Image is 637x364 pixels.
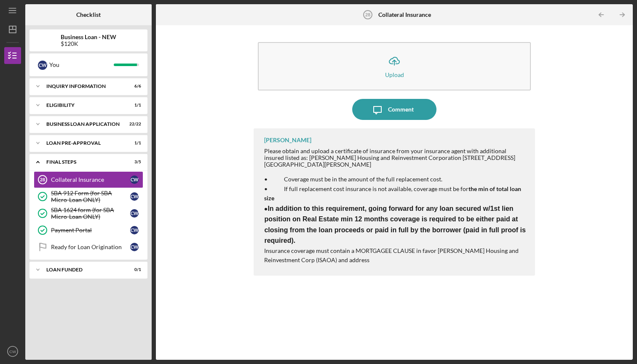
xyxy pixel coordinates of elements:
div: INQUIRY INFORMATION [46,84,120,89]
button: Comment [352,99,436,120]
span: In addition to this requirement, going forward for any loan secured w/1st lien position on Real E... [264,205,525,244]
div: 22 / 22 [126,122,141,127]
a: 28Collateral InsuranceCW [34,171,143,188]
div: Payment Portal [51,227,130,234]
div: SBA 912 Form (for SBA Micro-Loan ONLY) [51,190,130,203]
div: 1 / 1 [126,141,141,146]
div: Upload [385,72,404,78]
button: Upload [258,42,530,90]
div: C W [130,226,139,234]
text: CW [9,349,16,354]
div: 1 / 1 [126,103,141,108]
div: 6 / 6 [126,84,141,89]
div: BUSINESS LOAN APPLICATION [46,122,120,127]
div: C W [130,192,139,201]
div: LOAN FUNDED [46,267,120,272]
tspan: 28 [40,177,45,182]
div: C W [130,175,139,184]
button: CW [4,343,21,360]
tspan: 28 [365,12,370,17]
div: Comment [388,99,414,120]
p: • Coverage must be in the amount of the full replacement cost. [264,175,526,184]
div: C W [130,243,139,251]
a: Payment PortalCW [34,222,143,239]
div: You [49,58,114,72]
b: Business Loan - NEW [61,34,116,40]
p: Insurance coverage must contain a MORTGAGEE CLAUSE in favor [PERSON_NAME] Housing and Reinvestmen... [264,246,526,265]
div: FINAL STEPS [46,159,120,165]
div: C W [130,209,139,218]
a: SBA 912 Form (for SBA Micro-Loan ONLY)CW [34,188,143,205]
div: Please obtain and upload a certificate of insurance from your insurance agent with additional ins... [264,148,526,168]
p: • If full replacement cost insurance is not available, coverage must be for [264,184,526,203]
div: 3 / 5 [126,159,141,165]
a: Ready for Loan OriginationCW [34,239,143,255]
a: SBA 1624 form (for SBA Micro-Loan ONLY)CW [34,205,143,222]
b: Checklist [76,11,101,18]
div: 0 / 1 [126,267,141,272]
div: Ready for Loan Origination [51,244,130,250]
div: SBA 1624 form (for SBA Micro-Loan ONLY) [51,207,130,220]
b: Collateral Insurance [378,11,431,18]
div: $120K [61,40,116,47]
div: Collateral Insurance [51,176,130,183]
div: ELIGIBILITY [46,103,120,108]
strong: • [264,205,525,244]
div: [PERSON_NAME] [264,137,311,143]
div: C W [38,61,47,70]
div: LOAN PRE-APPROVAL [46,141,120,146]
